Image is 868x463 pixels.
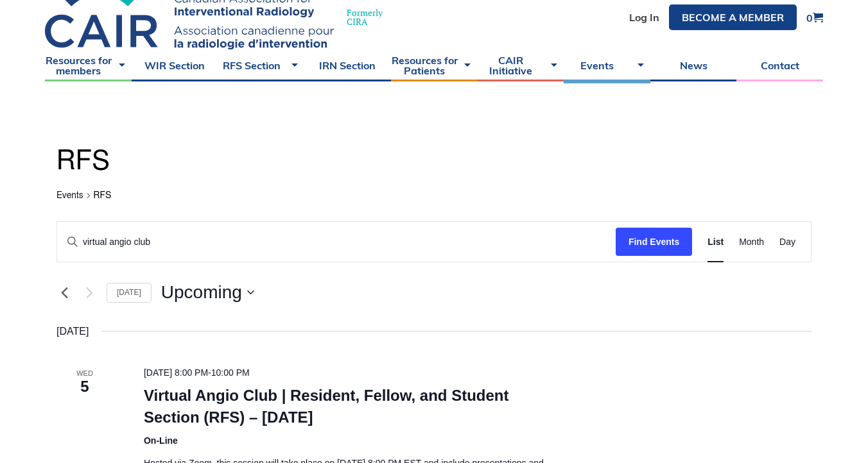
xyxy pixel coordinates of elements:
a: Contact [736,49,823,81]
a: [DATE] [107,283,152,303]
a: Display Events in Day View [779,222,795,262]
span: Upcoming [161,283,242,301]
time: [DATE] [56,323,89,340]
span: Formerly CIRA [347,8,383,26]
a: Resources for Patients [391,49,478,81]
a: CAIR Initiative [477,49,564,81]
a: Virtual Angio Club | Resident, Fellow, and Student Section (RFS) – [DATE] [144,387,509,426]
a: WIR Section [132,49,218,81]
button: Next Events [82,285,97,300]
button: Upcoming [161,283,254,301]
span: List [707,235,724,249]
a: RFS Section [218,49,304,81]
span: [DATE] 8:00 PM [144,367,208,378]
span: Month [739,235,764,249]
time: - [144,367,250,378]
span: Day [779,235,795,249]
a: Become a member [669,4,797,30]
span: On-Line [144,435,178,446]
span: RFS [94,191,112,200]
a: IRN Section [304,49,391,81]
a: Resources for members [45,49,132,81]
a: Display Events in Month View [739,222,764,262]
a: Log In [629,12,659,22]
a: Events [564,49,650,81]
h1: RFS [56,143,812,180]
button: Find Events [616,228,692,257]
span: 10:00 PM [211,367,250,378]
span: 5 [56,376,113,398]
a: Display Events in List View [707,222,724,262]
span: Wed [56,368,113,379]
input: Enter Keyword. Search for events by Keyword. [57,222,616,262]
a: Events [56,191,83,201]
a: Previous Events [56,285,72,300]
a: News [650,49,737,81]
a: 0 [806,12,823,23]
